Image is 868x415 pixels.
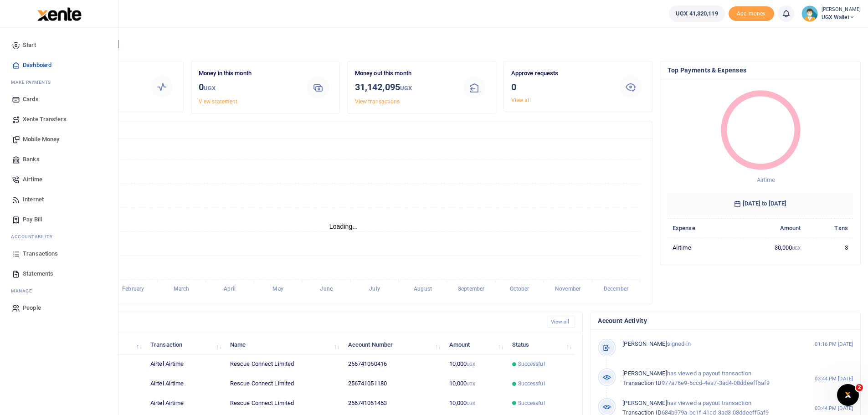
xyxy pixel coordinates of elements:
h6: [DATE] to [DATE] [668,193,853,215]
small: UGX [467,401,475,406]
tspan: March [174,286,190,292]
span: People [23,303,41,313]
th: Name: activate to sort column ascending [225,335,343,354]
td: 30,000 [733,238,806,257]
span: Start [23,41,36,50]
small: UGX [467,362,475,367]
span: Cards [23,95,39,104]
p: has viewed a payout transaction 977a76e9-5ccd-4ea7-3ad4-08ddeeff5af9 [622,369,795,388]
td: 256741051180 [343,374,444,394]
span: Xente Transfers [23,115,67,124]
a: View transactions [355,98,400,105]
td: Airtime [668,238,733,257]
p: Approve requests [511,69,610,78]
tspan: December [604,286,629,292]
td: 10,000 [444,354,507,374]
a: Dashboard [7,55,111,75]
span: [PERSON_NAME] [622,340,667,347]
td: Rescue Connect Limited [225,374,343,394]
td: 10,000 [444,394,507,413]
h4: Hello [PERSON_NAME] [35,39,861,49]
th: Expense [668,218,733,238]
a: View statement [199,98,237,105]
h4: Account Activity [598,316,853,326]
h4: Top Payments & Expenses [668,65,853,75]
th: Status: activate to sort column ascending [507,335,575,354]
span: Transaction ID [622,379,661,386]
a: Add money [729,10,774,16]
tspan: October [510,286,530,292]
h3: 31,142,095 [355,80,453,95]
h4: Transactions Overview [42,125,645,135]
small: 03:44 PM [DATE] [815,405,853,412]
a: View all [547,316,575,328]
span: 2 [856,384,863,391]
h3: 0 [511,80,610,94]
tspan: June [320,286,333,292]
img: profile-user [801,5,818,22]
span: Successful [518,360,545,368]
h4: Recent Transactions [42,317,539,327]
td: Rescue Connect Limited [225,354,343,374]
span: [PERSON_NAME] [622,370,667,377]
span: Add money [729,6,774,21]
li: Wallet ballance [665,5,728,22]
td: Rescue Connect Limited [225,394,343,413]
span: Statements [23,269,53,278]
small: [PERSON_NAME] [822,6,861,14]
li: Toup your wallet [729,6,774,21]
a: Statements [7,264,111,284]
tspan: August [414,286,432,292]
span: Successful [518,379,545,388]
a: logo-small logo-large logo-large [36,10,82,17]
li: M [7,284,111,298]
span: anage [15,287,32,294]
td: Airtel Airtime [145,394,225,413]
small: UGX [792,246,801,251]
span: UGX Wallet [822,13,861,21]
li: M [7,75,111,89]
span: UGX 41,320,119 [676,9,718,18]
a: Transactions [7,244,111,264]
span: Internet [23,195,44,204]
span: Transactions [23,249,58,258]
td: 256741050416 [343,354,444,374]
td: 256741051453 [343,394,444,413]
tspan: September [458,286,485,292]
span: Airtime [756,176,775,183]
tspan: May [272,286,283,292]
th: Transaction: activate to sort column ascending [145,335,225,354]
iframe: Intercom live chat [837,384,859,406]
span: Pay Bill [23,215,42,224]
tspan: April [224,286,235,292]
td: Airtel Airtime [145,354,225,374]
th: Txns [806,218,853,238]
a: Mobile Money [7,129,111,149]
span: countability [18,233,52,240]
a: View all [511,97,531,103]
span: Successful [518,399,545,407]
a: Banks [7,149,111,169]
th: Account Number: activate to sort column ascending [343,335,444,354]
small: UGX [467,381,475,386]
li: Ac [7,230,111,244]
small: 03:44 PM [DATE] [815,375,853,383]
small: 01:16 PM [DATE] [815,340,853,348]
td: 3 [806,238,853,257]
span: Banks [23,155,40,164]
a: UGX 41,320,119 [669,5,724,22]
a: Xente Transfers [7,109,111,129]
td: 10,000 [444,374,507,394]
a: People [7,298,111,318]
span: ake Payments [15,79,51,86]
th: Amount [733,218,806,238]
a: Internet [7,190,111,210]
a: profile-user [PERSON_NAME] UGX Wallet [801,5,861,22]
td: Airtel Airtime [145,374,225,394]
tspan: February [122,286,144,292]
tspan: July [369,286,380,292]
p: signed-in [622,339,795,349]
small: UGX [204,85,216,92]
a: Airtime [7,169,111,190]
small: UGX [400,85,412,92]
